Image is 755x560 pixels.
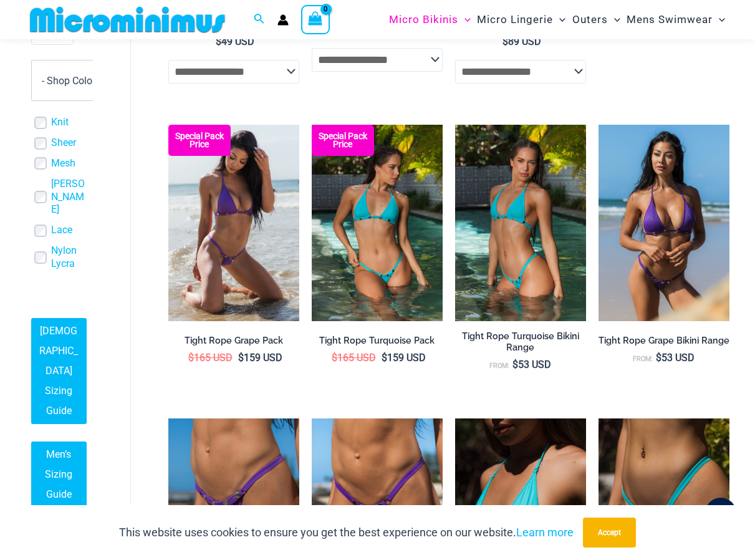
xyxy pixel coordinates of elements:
[216,36,254,47] bdi: 49 USD
[477,4,553,36] span: Micro Lingerie
[25,6,230,34] img: MM SHOP LOGO FLAT
[455,331,586,359] a: Tight Rope Turquoise Bikini Range
[238,352,282,364] bdi: 159 USD
[31,60,118,102] span: - Shop Color
[627,4,713,36] span: Mens Swimwear
[455,331,586,354] h2: Tight Rope Turquoise Bikini Range
[583,518,636,548] button: Accept
[455,125,586,321] img: Tight Rope Turquoise 319 Tri Top 4228 Thong Bottom 03
[599,125,729,321] a: Tight Rope Grape 319 Tri Top 4212 Micro Bottom 05Tight Rope Grape 319 Tri Top 4212 Micro Bottom 0...
[51,137,76,150] a: Sheer
[382,352,387,364] span: $
[312,132,374,148] b: Special Pack Price
[386,4,474,36] a: Micro BikinisMenu ToggleMenu Toggle
[382,352,426,364] bdi: 159 USD
[312,125,443,321] a: Tight Rope Turquoise 319 Tri Top 4228 Thong Bottom 02 Tight Rope Turquoise 319 Tri Top 4228 Thong...
[474,4,569,36] a: Micro LingerieMenu ToggleMenu Toggle
[656,352,661,364] span: $
[188,352,233,364] bdi: 165 USD
[51,178,87,216] a: [PERSON_NAME]
[503,36,508,47] span: $
[599,335,729,351] a: Tight Rope Grape Bikini Range
[31,442,87,508] a: Men’s Sizing Guide
[389,4,458,36] span: Micro Bikinis
[31,318,87,424] a: [DEMOGRAPHIC_DATA] Sizing Guide
[168,335,299,351] a: Tight Rope Grape Pack
[512,359,551,370] bdi: 53 USD
[569,4,623,36] a: OutersMenu ToggleMenu Toggle
[51,224,72,238] a: Lace
[713,4,725,36] span: Menu Toggle
[32,61,118,101] span: - Shop Color
[455,125,586,321] a: Tight Rope Turquoise 319 Tri Top 4228 Thong Bottom 03Tight Rope Turquoise 319 Tri Top 4228 Thong ...
[119,523,574,542] p: This website uses cookies to ensure you get the best experience on our website.
[656,352,695,364] bdi: 53 USD
[42,75,95,87] span: - Shop Color
[168,132,231,148] b: Special Pack Price
[623,4,728,36] a: Mens SwimwearMenu ToggleMenu Toggle
[216,36,221,47] span: $
[512,359,518,370] span: $
[168,125,299,321] img: Tight Rope Grape 319 Tri Top 4212 Micro Bottom 02
[188,352,194,364] span: $
[516,526,574,539] a: Learn more
[489,362,509,370] span: From:
[254,12,265,27] a: Search icon link
[51,117,69,130] a: Knit
[503,36,541,47] bdi: 89 USD
[168,125,299,321] a: Tight Rope Grape 319 Tri Top 4212 Micro Bottom 02 Tight Rope Grape 319 Tri Top 4212 Micro Bottom ...
[384,2,730,37] nav: Site Navigation
[608,4,620,36] span: Menu Toggle
[51,244,87,271] a: Nylon Lycra
[238,352,244,364] span: $
[168,335,299,347] h2: Tight Rope Grape Pack
[599,125,729,321] img: Tight Rope Grape 319 Tri Top 4212 Micro Bottom 05
[312,335,443,351] a: Tight Rope Turquoise Pack
[553,4,565,36] span: Menu Toggle
[51,157,75,170] a: Mesh
[277,14,289,26] a: Account icon link
[332,352,376,364] bdi: 165 USD
[458,4,471,36] span: Menu Toggle
[599,335,729,347] h2: Tight Rope Grape Bikini Range
[572,4,608,36] span: Outers
[312,125,443,321] img: Tight Rope Turquoise 319 Tri Top 4228 Thong Bottom 02
[301,5,330,34] a: View Shopping Cart, empty
[332,352,337,364] span: $
[312,335,443,347] h2: Tight Rope Turquoise Pack
[633,355,653,363] span: From:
